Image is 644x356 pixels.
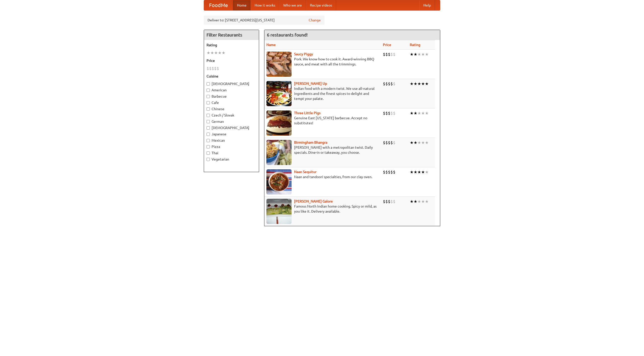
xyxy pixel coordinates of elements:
[414,52,417,57] li: ★
[207,119,256,124] label: German
[393,81,395,87] li: $
[266,43,276,47] a: Name
[294,170,316,174] a: Naan Sequitur
[207,158,210,161] input: Vegetarian
[410,52,414,57] li: ★
[393,110,395,116] li: $
[383,140,385,145] li: $
[204,30,259,40] h4: Filter Restaurants
[207,138,256,143] label: Mexican
[266,110,292,136] img: littlepigs.jpg
[294,140,327,144] b: Birmingham Bhangra
[207,101,210,104] input: Cafe
[266,145,379,155] p: [PERSON_NAME] with a metropolitan twist. Daily specials. Dine-in or takeaway, you choose.
[266,169,292,194] img: naansequitur.jpg
[390,81,393,87] li: $
[207,95,210,98] input: Barbecue
[410,43,420,47] a: Rating
[207,125,256,130] label: [DEMOGRAPHIC_DATA]
[251,0,279,10] a: How it works
[294,82,327,86] a: [PERSON_NAME] Up
[425,169,429,175] li: ★
[204,16,325,25] div: Deliver to: [STREET_ADDRESS][US_STATE]
[410,140,414,145] li: ★
[425,140,429,145] li: ★
[207,100,256,105] label: Cafe
[414,110,417,116] li: ★
[383,199,385,204] li: $
[388,140,390,145] li: $
[218,50,222,56] li: ★
[410,199,414,204] li: ★
[204,0,233,10] a: FoodMe
[207,107,210,111] input: Chinese
[207,43,256,48] h5: Rating
[383,43,391,47] a: Price
[388,52,390,57] li: $
[383,52,385,57] li: $
[214,50,218,56] li: ★
[425,199,429,204] li: ★
[417,140,421,145] li: ★
[207,58,256,63] h5: Price
[417,110,421,116] li: ★
[393,199,395,204] li: $
[385,81,388,87] li: $
[266,204,379,214] p: Famous North Indian home cooking. Spicy or mild, as you like it. Delivery available.
[417,52,421,57] li: ★
[385,110,388,116] li: $
[207,151,210,155] input: Thai
[266,81,292,106] img: curryup.jpg
[207,133,210,136] input: Japanese
[385,199,388,204] li: $
[207,81,256,86] label: [DEMOGRAPHIC_DATA]
[383,110,385,116] li: $
[294,199,333,203] a: [PERSON_NAME] Galore
[421,140,425,145] li: ★
[414,81,417,87] li: ★
[266,52,292,77] img: saucy.jpg
[207,66,209,71] li: $
[207,89,210,92] input: American
[207,82,210,86] input: [DEMOGRAPHIC_DATA]
[210,50,214,56] li: ★
[417,199,421,204] li: ★
[212,66,214,71] li: $
[266,140,292,165] img: bhangra.jpg
[410,110,414,116] li: ★
[410,169,414,175] li: ★
[385,52,388,57] li: $
[390,110,393,116] li: $
[388,169,390,175] li: $
[421,81,425,87] li: ★
[390,169,393,175] li: $
[393,52,395,57] li: $
[393,169,395,175] li: $
[266,174,379,179] p: Naan and tandoori specialties, from our clay oven.
[390,52,393,57] li: $
[207,157,256,162] label: Vegetarian
[390,140,393,145] li: $
[207,126,210,130] input: [DEMOGRAPHIC_DATA]
[294,52,313,56] a: Saucy Piggy
[222,50,225,56] li: ★
[425,52,429,57] li: ★
[388,81,390,87] li: $
[414,140,417,145] li: ★
[410,81,414,87] li: ★
[383,169,385,175] li: $
[207,50,210,56] li: ★
[421,169,425,175] li: ★
[306,0,336,10] a: Recipe videos
[209,66,212,71] li: $
[217,66,219,71] li: $
[207,139,210,142] input: Mexican
[267,32,308,37] ng-pluralize: 6 restaurants found!
[207,144,256,149] label: Pizza
[388,110,390,116] li: $
[417,169,421,175] li: ★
